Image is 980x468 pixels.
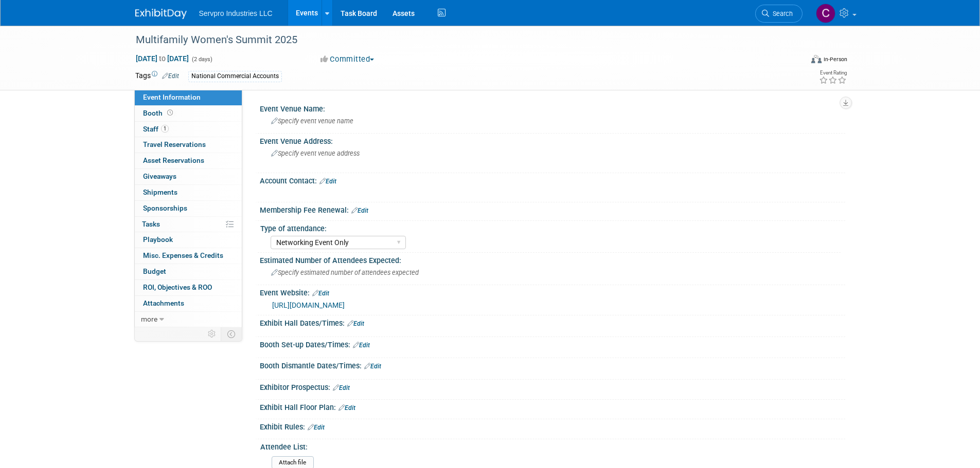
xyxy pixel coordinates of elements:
[312,290,329,297] a: Edit
[317,54,378,65] button: Committed
[135,264,242,279] a: Budget
[260,221,841,234] div: Type of attendance:
[260,101,845,114] div: Event Venue Name:
[260,173,845,186] div: Account Contact:
[260,285,845,298] div: Event Website:
[338,404,355,411] a: Edit
[260,419,845,433] div: Exhibit Rules:
[135,217,242,232] a: Tasks
[260,134,845,146] div: Event Venue Address:
[308,424,325,431] a: Edit
[755,5,803,23] a: Search
[143,204,187,212] span: Sponsorships
[816,4,835,23] img: Chris Chassagneux
[769,10,793,17] span: Search
[353,342,370,349] a: Edit
[143,267,166,275] span: Budget
[203,327,221,341] td: Personalize Event Tab Strip
[161,125,169,133] span: 1
[272,301,345,309] a: [URL][DOMAIN_NAME]
[260,358,845,371] div: Booth Dismantle Dates/Times:
[319,178,336,185] a: Edit
[135,137,242,153] a: Travel Reservations
[141,315,157,323] span: more
[135,169,242,184] a: Giveaways
[260,439,841,452] div: Attendee List:
[135,9,187,19] img: ExhibitDay
[742,53,848,69] div: Event Format
[143,299,184,307] span: Attachments
[143,235,173,244] span: Playbook
[819,70,847,76] div: Event Rating
[135,312,242,327] a: more
[199,9,273,17] span: Servpro Industries LLC
[260,315,845,329] div: Exhibit Hall Dates/Times:
[260,337,845,350] div: Booth Set-up Dates/Times:
[188,71,282,82] div: National Commercial Accounts
[271,117,353,125] span: Specify event venue name
[135,280,242,295] a: ROI, Objectives & ROO
[143,156,204,164] span: Asset Reservations
[143,140,206,148] span: Travel Reservations
[135,54,189,63] span: [DATE] [DATE]
[351,207,368,214] a: Edit
[823,55,847,63] div: In-Person
[135,90,242,105] a: Event Information
[364,363,381,370] a: Edit
[162,72,179,80] a: Edit
[135,296,242,311] a: Attachments
[143,188,177,196] span: Shipments
[135,153,242,169] a: Asset Reservations
[135,201,242,216] a: Sponsorships
[157,54,167,63] span: to
[135,106,242,121] a: Booth
[347,320,364,327] a: Edit
[333,384,350,391] a: Edit
[143,109,175,117] span: Booth
[143,93,201,101] span: Event Information
[135,122,242,137] a: Staff1
[135,185,242,200] a: Shipments
[135,232,242,248] a: Playbook
[260,380,845,393] div: Exhibitor Prospectus:
[143,172,176,180] span: Giveaways
[135,70,179,82] td: Tags
[811,55,822,63] img: Format-Inperson.png
[143,125,169,133] span: Staff
[191,56,212,63] span: (2 days)
[271,149,360,157] span: Specify event venue address
[142,220,160,228] span: Tasks
[143,251,223,259] span: Misc. Expenses & Credits
[132,31,787,49] div: Multifamily Women's Summit 2025
[260,400,845,413] div: Exhibit Hall Floor Plan:
[221,327,242,341] td: Toggle Event Tabs
[260,202,845,216] div: Membership Fee Renewal:
[143,283,212,291] span: ROI, Objectives & ROO
[271,269,419,276] span: Specify estimated number of attendees expected
[135,248,242,264] a: Misc. Expenses & Credits
[165,109,175,117] span: Booth not reserved yet
[260,253,845,266] div: Estimated Number of Attendees Expected:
